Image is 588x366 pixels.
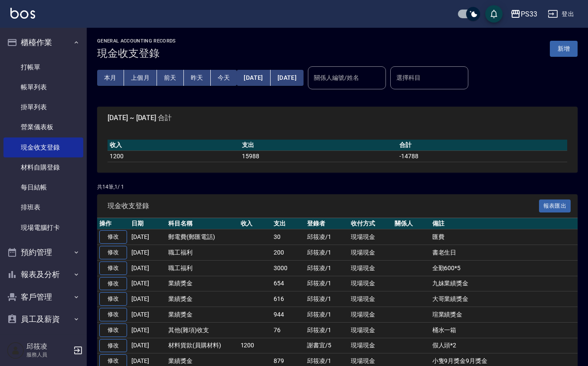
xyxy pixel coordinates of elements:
[97,218,129,229] th: 操作
[166,322,238,338] td: 其他(雜項)收支
[97,183,578,191] p: 共 14 筆, 1 / 1
[129,245,166,261] td: [DATE]
[271,260,305,276] td: 3000
[237,70,270,86] button: [DATE]
[99,292,127,306] a: 修改
[271,276,305,291] td: 654
[166,291,238,307] td: 業績獎金
[97,70,124,86] button: 本月
[108,202,539,210] span: 現金收支登錄
[99,339,127,353] a: 修改
[521,9,537,20] div: PS33
[129,260,166,276] td: [DATE]
[550,44,578,52] a: 新增
[349,291,392,307] td: 現場現金
[99,261,127,275] a: 修改
[485,5,503,23] button: save
[305,322,349,338] td: 邱筱凌/1
[99,308,127,321] a: 修改
[271,218,305,229] th: 支出
[271,322,305,338] td: 76
[129,229,166,245] td: [DATE]
[157,70,184,86] button: 前天
[349,229,392,245] td: 現場現金
[305,338,349,353] td: 謝書宜/5
[3,137,83,157] a: 現金收支登錄
[271,307,305,323] td: 944
[166,229,238,245] td: 郵電費(郵匯電話)
[507,5,541,23] button: PS33
[129,338,166,353] td: [DATE]
[3,157,83,177] a: 材料自購登錄
[211,70,237,86] button: 今天
[129,291,166,307] td: [DATE]
[3,263,83,286] button: 報表及分析
[129,322,166,338] td: [DATE]
[129,218,166,229] th: 日期
[97,47,176,59] h3: 現金收支登錄
[349,322,392,338] td: 現場現金
[539,201,571,209] a: 報表匯出
[305,260,349,276] td: 邱筱凌/1
[349,307,392,323] td: 現場現金
[108,150,240,162] td: 1200
[166,218,238,229] th: 科目名稱
[3,117,83,137] a: 營業儀表板
[349,245,392,261] td: 現場現金
[166,276,238,291] td: 業績獎金
[99,230,127,244] a: 修改
[166,260,238,276] td: 職工福利
[99,277,127,291] a: 修改
[3,177,83,197] a: 每日結帳
[349,218,392,229] th: 收付方式
[305,291,349,307] td: 邱筱凌/1
[3,57,83,77] a: 打帳單
[305,276,349,291] td: 邱筱凌/1
[271,291,305,307] td: 616
[349,276,392,291] td: 現場現金
[305,229,349,245] td: 邱筱凌/1
[238,218,272,229] th: 收入
[397,140,567,151] th: 合計
[166,307,238,323] td: 業績獎金
[305,307,349,323] td: 邱筱凌/1
[349,338,392,353] td: 現場現金
[240,150,397,162] td: 15988
[99,324,127,337] a: 修改
[392,218,430,229] th: 關係人
[108,140,240,151] th: 收入
[271,70,304,86] button: [DATE]
[3,197,83,217] a: 排班表
[240,140,397,151] th: 支出
[3,241,83,264] button: 預約管理
[124,70,157,86] button: 上個月
[397,150,567,162] td: -14788
[3,77,83,97] a: 帳單列表
[99,246,127,259] a: 修改
[26,351,71,359] p: 服務人員
[544,6,578,22] button: 登出
[129,276,166,291] td: [DATE]
[3,97,83,117] a: 掛單列表
[3,308,83,330] button: 員工及薪資
[238,338,272,353] td: 1200
[305,218,349,229] th: 登錄者
[26,342,71,351] h5: 邱筱凌
[271,245,305,261] td: 200
[108,114,567,122] span: [DATE] ~ [DATE] 合計
[550,41,578,57] button: 新增
[184,70,211,86] button: 昨天
[7,342,24,359] img: Person
[3,218,83,238] a: 現場電腦打卡
[166,338,238,353] td: 材料貨款(員購材料)
[349,260,392,276] td: 現場現金
[271,229,305,245] td: 30
[3,31,83,54] button: 櫃檯作業
[166,245,238,261] td: 職工福利
[3,286,83,308] button: 客戶管理
[10,8,35,19] img: Logo
[539,199,571,213] button: 報表匯出
[97,38,176,44] h2: GENERAL ACCOUNTING RECORDS
[129,307,166,323] td: [DATE]
[305,245,349,261] td: 邱筱凌/1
